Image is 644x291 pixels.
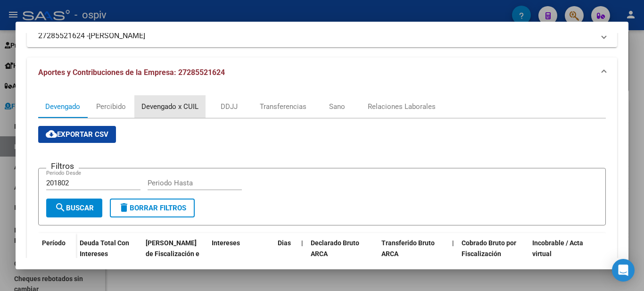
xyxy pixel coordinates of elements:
span: Cobrado Bruto por Fiscalización [462,239,516,258]
div: Transferencias [260,101,306,112]
div: Sano [329,101,345,112]
span: Declarado Bruto ARCA [311,239,359,258]
mat-expansion-panel-header: 27285521624 -[PERSON_NAME] [27,25,617,47]
div: Relaciones Laborales [368,101,436,112]
mat-expansion-panel-header: Aportes y Contribuciones de la Empresa: 27285521624 [27,58,617,88]
div: Devengado x CUIL [141,101,198,112]
datatable-header-cell: Declarado Bruto ARCA [307,233,378,274]
div: Open Intercom Messenger [612,259,635,282]
span: Período [42,239,66,247]
datatable-header-cell: | [448,233,458,274]
span: Incobrable / Acta virtual [532,239,583,258]
datatable-header-cell: Cobrado Bruto por Fiscalización [458,233,528,274]
button: Borrar Filtros [110,199,195,217]
mat-icon: cloud_download [46,128,57,140]
span: [PERSON_NAME] [89,30,145,42]
datatable-header-cell: Deuda Bruta Neto de Fiscalización e Incobrable [142,233,208,274]
datatable-header-cell: Deuda Total Con Intereses [76,233,142,274]
span: Exportar CSV [46,130,108,139]
datatable-header-cell: Período [38,233,76,273]
mat-icon: delete [118,202,130,213]
button: Exportar CSV [38,126,116,143]
span: Borrar Filtros [118,204,186,212]
div: DDJJ [221,101,238,112]
mat-icon: search [55,202,66,213]
span: [PERSON_NAME] de Fiscalización e Incobrable [146,239,199,268]
span: Transferido Bruto ARCA [381,239,435,258]
div: Devengado [45,101,80,112]
mat-panel-title: 27285521624 - [38,30,594,42]
span: Dias [278,239,291,247]
span: | [452,239,454,247]
button: Buscar [46,199,102,217]
span: Buscar [55,204,94,212]
datatable-header-cell: Incobrable / Acta virtual [528,233,599,274]
datatable-header-cell: Transferido Bruto ARCA [378,233,448,274]
datatable-header-cell: Intereses [208,233,274,274]
span: Aportes y Contribuciones de la Empresa: 27285521624 [38,68,225,77]
datatable-header-cell: | [297,233,307,274]
span: Intereses [212,239,240,247]
span: Deuda Total Con Intereses [80,239,129,258]
datatable-header-cell: Dias [274,233,297,274]
h3: Filtros [46,161,79,171]
div: Percibido [96,101,126,112]
span: | [301,239,303,247]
